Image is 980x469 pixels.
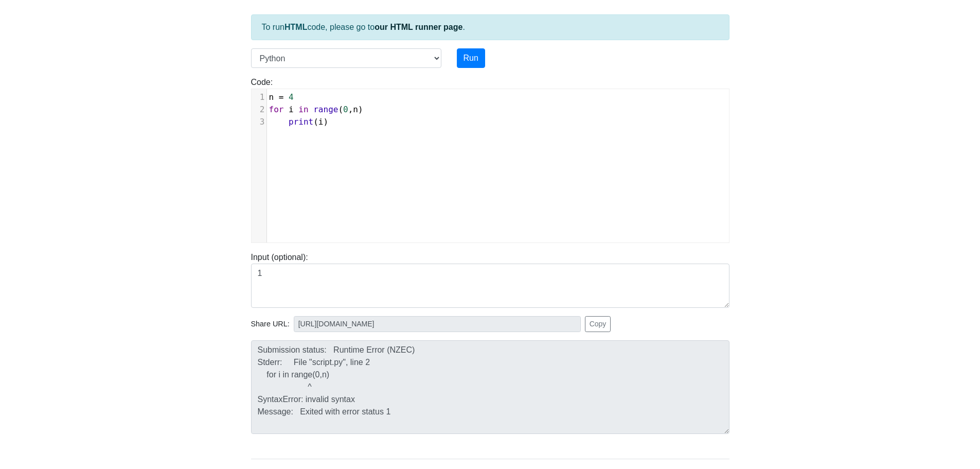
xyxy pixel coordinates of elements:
button: Run [457,48,485,68]
input: No share available yet [294,316,581,332]
span: i [318,117,324,127]
span: n [269,92,274,102]
span: i [289,105,294,114]
span: in [298,105,308,114]
span: n [353,105,358,114]
span: = [279,92,284,102]
span: 0 [343,105,348,114]
span: ( ) [269,117,329,127]
a: our HTML runner page [375,23,462,31]
strong: HTML [284,23,307,31]
div: 2 [252,103,266,116]
span: Share URL: [251,319,290,330]
span: 4 [289,92,294,102]
button: Copy [585,316,611,332]
span: range [313,105,338,114]
span: for [269,105,284,114]
span: ( , ) [269,105,363,114]
div: 3 [252,116,266,128]
div: 1 [252,91,266,103]
div: To run code, please go to . [251,14,729,40]
div: Code: [243,76,737,243]
span: print [289,117,313,127]
div: Input (optional): [243,251,737,308]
